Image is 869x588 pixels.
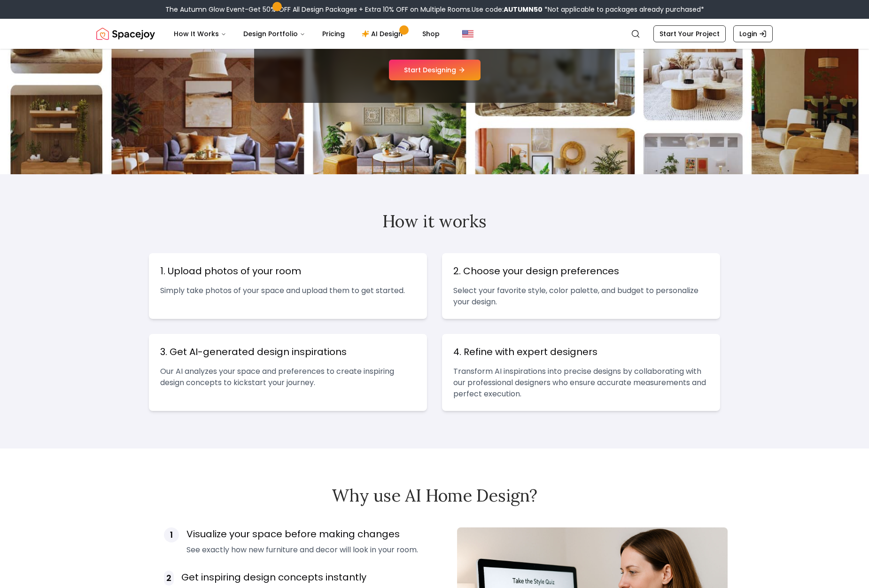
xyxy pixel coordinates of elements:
h3: 3. Get AI-generated design inspirations [160,345,416,358]
span: *Not applicable to packages already purchased* [543,5,704,14]
span: 1 [170,528,173,542]
a: Shop [415,24,447,43]
h3: Get inspiring design concepts instantly [181,571,434,584]
a: AI Design [354,24,413,43]
img: Spacejoy Logo [96,24,155,43]
button: How It Works [166,24,234,43]
h3: Visualize your space before making changes [186,527,418,541]
a: Start Your Project [653,25,726,42]
button: Start Designing [389,60,481,80]
a: Spacejoy [96,24,155,43]
button: Design Portfolio [236,24,313,43]
a: Pricing [315,24,352,43]
h3: 2. Choose your design preferences [453,264,709,278]
h3: 4. Refine with expert designers [453,345,709,358]
nav: Main [166,24,447,43]
p: Simply take photos of your space and upload them to get started. [160,285,416,296]
b: AUTUMN50 [504,5,543,14]
a: Login [733,25,773,42]
nav: Global [96,19,773,49]
span: 2 [166,572,171,585]
p: Transform AI inspirations into precise designs by collaborating with our professional designers w... [453,366,709,400]
h2: Why use AI Home Design? [15,486,854,505]
div: The Autumn Glow Event-Get 50% OFF All Design Packages + Extra 10% OFF on Multiple Rooms. [165,5,704,14]
h3: 1. Upload photos of your room [160,264,416,278]
p: See exactly how new furniture and decor will look in your room. [186,544,418,556]
p: Select your favorite style, color palette, and budget to personalize your design. [453,285,709,308]
h2: How it works [149,212,720,231]
p: Our AI analyzes your space and preferences to create inspiring design concepts to kickstart your ... [160,366,416,388]
span: Use code: [472,5,543,14]
img: United States [462,28,473,39]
